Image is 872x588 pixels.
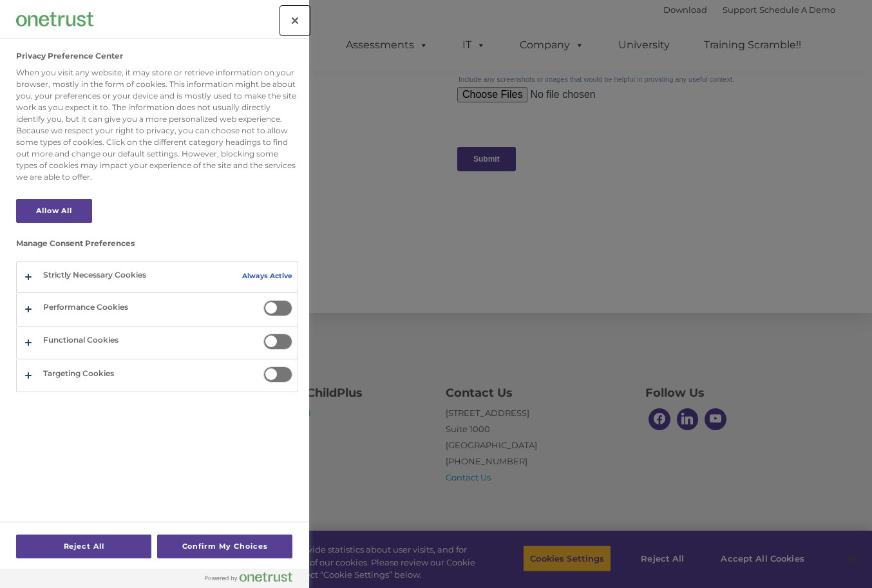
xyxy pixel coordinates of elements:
[281,6,309,35] button: Close
[16,535,151,558] button: Reject All
[16,67,298,183] div: When you visit any website, it may store or retrieve information on your browser, mostly in the f...
[16,52,123,61] h2: Privacy Preference Center
[179,138,234,147] span: Phone number
[16,6,93,32] div: Company Logo
[205,572,303,588] a: Powered by OneTrust Opens in a new Tab
[16,199,92,223] button: Allow All
[16,12,93,26] img: Company Logo
[179,85,218,95] span: Last name
[16,239,298,254] h3: Manage Consent Preferences
[157,535,292,558] button: Confirm My Choices
[205,572,292,582] img: Powered by OneTrust Opens in a new Tab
